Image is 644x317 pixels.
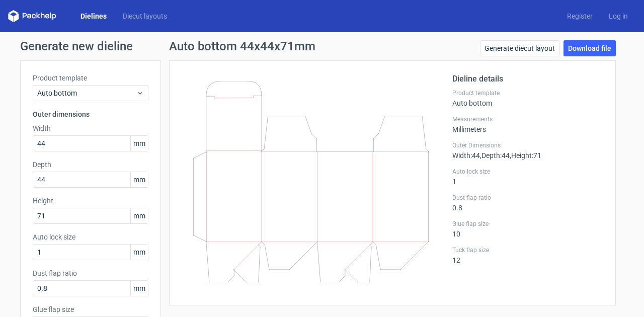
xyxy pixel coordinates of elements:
a: Generate diecut layout [480,40,559,56]
span: mm [130,172,148,187]
h2: Dieline details [452,73,603,85]
a: Register [559,11,601,21]
label: Width [33,123,148,133]
label: Product template [33,73,148,83]
span: mm [130,281,148,296]
div: 10 [452,220,603,238]
div: 1 [452,168,603,186]
div: 0.8 [452,194,603,212]
span: mm [130,208,148,223]
a: Download file [563,40,616,56]
a: Log in [601,11,636,21]
label: Dust flap ratio [33,268,148,278]
a: Diecut layouts [115,11,175,21]
label: Glue flap size [452,220,603,228]
span: , Height : 71 [510,151,541,160]
label: Depth [33,160,148,170]
label: Dust flap ratio [452,194,603,202]
label: Height [33,196,148,206]
span: , Depth : 44 [480,151,510,160]
span: Auto bottom [37,88,136,98]
label: Tuck flap size [452,246,603,254]
div: 12 [452,246,603,264]
div: Auto bottom [452,89,603,107]
a: Dielines [72,11,115,21]
h1: Generate new dieline [20,40,624,52]
span: Width : 44 [452,151,480,160]
label: Auto lock size [33,232,148,242]
span: mm [130,136,148,151]
div: Millimeters [452,115,603,133]
span: mm [130,245,148,260]
label: Product template [452,89,603,97]
label: Auto lock size [452,168,603,176]
h1: Auto bottom 44x44x71mm [169,40,315,52]
label: Glue flap size [33,304,148,314]
h3: Outer dimensions [33,109,148,119]
label: Measurements [452,115,603,123]
label: Outer Dimensions [452,141,603,149]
